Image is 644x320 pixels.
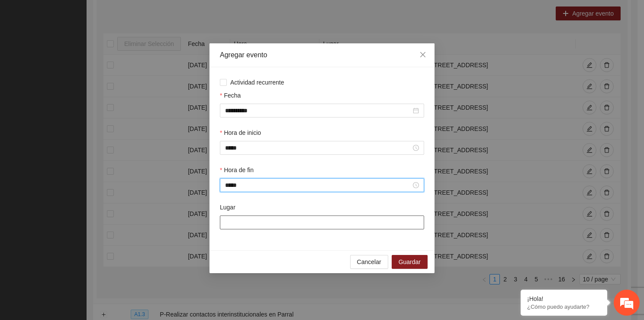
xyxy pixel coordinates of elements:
[225,180,411,190] input: Hora de fin
[220,91,241,100] label: Fecha
[4,221,165,251] textarea: Escriba su mensaje y pulse “Intro”
[142,4,163,25] div: Minimizar ventana de chat en vivo
[45,44,145,56] div: Chatee con nosotros ahora
[220,50,424,60] div: Agregar evento
[220,128,261,137] label: Hora de inicio
[50,108,119,196] span: Estamos en línea.
[357,257,381,267] span: Cancelar
[225,143,411,153] input: Hora de inicio
[227,78,288,87] span: Actividad recurrente
[419,51,426,58] span: close
[225,106,411,115] input: Fecha
[350,255,388,269] button: Cancelar
[220,202,235,212] label: Lugar
[527,304,601,310] p: ¿Cómo puedo ayudarte?
[411,43,435,67] button: Close
[220,216,424,229] input: Lugar
[220,165,254,175] label: Hora de fin
[392,255,428,269] button: Guardar
[399,257,421,267] span: Guardar
[527,295,601,302] div: ¡Hola!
